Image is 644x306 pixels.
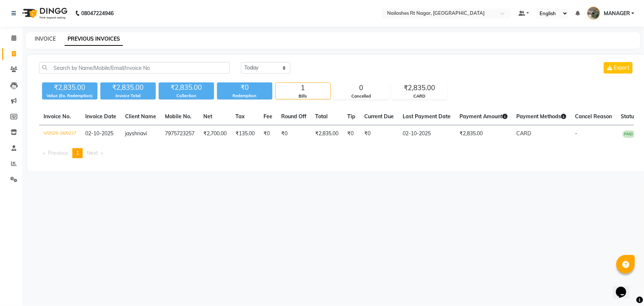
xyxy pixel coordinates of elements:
[85,130,113,137] span: 02-10-2025
[161,125,199,143] td: 7975723257
[39,125,81,143] td: V/2025-26/0227
[575,130,577,137] span: -
[277,125,311,143] td: ₹0
[76,150,79,156] span: 1
[459,113,507,120] span: Payment Amount
[334,83,389,93] div: 0
[217,82,272,93] div: ₹0
[311,125,343,143] td: ₹2,835.00
[39,62,230,74] input: Search by Name/Mobile/Email/Invoice No
[264,113,272,120] span: Fee
[276,83,330,93] div: 1
[343,125,360,143] td: ₹0
[217,93,272,99] div: Redemption
[621,113,637,120] span: Status
[231,125,259,143] td: ₹135.00
[100,82,156,93] div: ₹2,835.00
[159,93,214,99] div: Collection
[587,7,600,20] img: MANAGER
[575,113,612,120] span: Cancel Reason
[199,125,231,143] td: ₹2,700.00
[281,113,306,120] span: Round Off
[19,3,69,24] img: logo
[392,93,447,99] div: CARD
[604,10,630,17] span: MANAGER
[614,64,629,71] span: Export
[623,130,635,138] span: PAID
[347,113,355,120] span: Tip
[516,130,531,137] span: CARD
[334,93,389,99] div: Cancelled
[315,113,328,120] span: Total
[100,93,156,99] div: Invoice Total
[85,113,116,120] span: Invoice Date
[159,82,214,93] div: ₹2,835.00
[87,150,98,156] span: Next
[403,113,451,120] span: Last Payment Date
[44,113,71,120] span: Invoice No.
[125,130,147,137] span: jayshnavi
[235,113,245,120] span: Tax
[65,33,123,46] a: PREVIOUS INVOICES
[604,62,633,74] button: Export
[165,113,192,120] span: Mobile No.
[516,113,566,120] span: Payment Methods
[613,276,637,299] iframe: chat widget
[42,93,97,99] div: Value (Ex. Redemption)
[35,35,56,42] a: INVOICE
[455,125,512,143] td: ₹2,835.00
[42,82,97,93] div: ₹2,835.00
[276,93,330,99] div: Bills
[125,113,156,120] span: Client Name
[259,125,277,143] td: ₹0
[364,113,394,120] span: Current Due
[39,148,634,158] nav: Pagination
[203,113,212,120] span: Net
[360,125,398,143] td: ₹0
[392,83,447,93] div: ₹2,835.00
[48,150,68,156] span: Previous
[398,125,455,143] td: 02-10-2025
[81,3,114,24] b: 08047224946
